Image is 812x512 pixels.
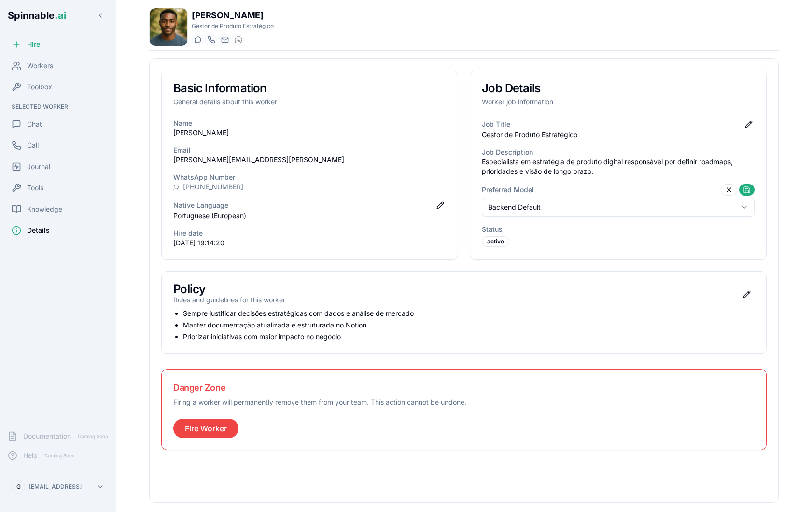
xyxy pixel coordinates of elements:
[173,238,446,248] p: [DATE] 19:14:20
[173,284,285,295] h3: Policy
[482,97,755,107] p: Worker job information
[173,381,755,395] h3: Danger Zone
[482,157,755,176] p: Especialista em estratégia de produto digital responsável por definir roadmaps, prioridades e vis...
[482,185,534,195] h3: Preferred Model
[27,119,42,129] span: Chat
[173,118,446,128] h3: Name
[23,431,71,441] span: Documentation
[173,211,446,221] p: Portuguese (European)
[4,101,112,113] div: Selected Worker
[23,451,38,460] span: Help
[482,130,755,140] p: Gestor de Produto Estratégico
[192,34,203,45] button: Start a chat with Leo Petersen
[183,182,243,192] a: [PHONE_NUMBER]
[29,483,82,491] p: [EMAIL_ADDRESS]
[183,320,755,330] li: Manter documentação atualizada e estruturada no Notion
[482,225,755,234] h3: Status
[192,22,274,30] p: Gestor de Produto Estratégico
[173,145,446,155] h3: Email
[75,432,111,441] span: Coming Soon
[16,483,21,491] span: G
[235,36,242,43] img: WhatsApp
[173,172,446,182] h3: WhatsApp Number
[27,183,43,193] span: Tools
[173,228,446,238] h3: Hire date
[183,309,755,318] li: Sempre justificar decisões estratégicas com dados e análise de mercado
[173,200,228,210] h3: Native Language
[55,10,66,21] span: .ai
[27,162,50,171] span: Journal
[27,61,53,71] span: Workers
[150,8,187,46] img: Leo Petersen
[482,147,755,157] h3: Job Description
[173,97,446,107] p: General details about this worker
[27,82,52,92] span: Toolbox
[27,204,62,214] span: Knowledge
[42,451,78,460] span: Coming Soon
[8,477,108,497] button: G[EMAIL_ADDRESS]
[27,141,39,150] span: Call
[8,10,66,21] span: Spinnable
[482,83,755,94] h3: Job Details
[482,236,509,247] div: active
[205,34,217,45] button: Start a call with Leo Petersen
[27,40,40,49] span: Hire
[173,155,446,165] p: [PERSON_NAME][EMAIL_ADDRESS][PERSON_NAME]
[173,295,285,305] p: Rules and guidelines for this worker
[173,128,446,138] p: [PERSON_NAME]
[232,34,244,45] button: WhatsApp
[173,83,446,94] h3: Basic Information
[192,9,274,22] h1: [PERSON_NAME]
[219,34,230,45] button: Send email to leo.petersen@getspinnable.ai
[183,332,755,341] li: Priorizar iniciativas com maior impacto no negócio
[482,119,510,129] h3: Job Title
[173,398,755,407] p: Firing a worker will permanently remove them from your team. This action cannot be undone.
[27,226,50,235] span: Details
[173,419,238,438] button: Fire Worker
